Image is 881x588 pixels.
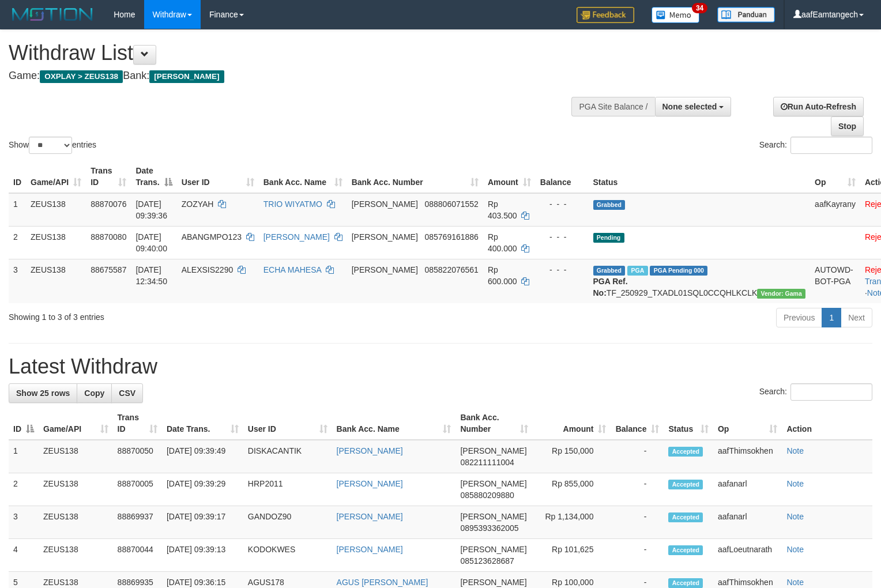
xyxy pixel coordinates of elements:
a: Next [841,308,872,327]
div: - - - [540,198,584,210]
span: Rp 600.000 [488,265,517,286]
span: Copy 088806071552 to clipboard [424,199,478,209]
span: [DATE] 09:39:36 [135,199,167,220]
a: Run Auto-Refresh [773,97,864,116]
td: 88869937 [113,506,162,539]
span: [PERSON_NAME] [460,512,526,521]
a: Stop [831,116,864,136]
td: - [611,440,664,473]
td: ZEUS138 [39,440,113,473]
td: aafanarl [713,473,782,506]
img: MOTION_logo.png [9,6,96,23]
span: [DATE] 12:34:50 [135,265,167,286]
a: Note [786,446,804,455]
td: - [611,473,664,506]
td: aafKayrany [810,193,860,227]
td: Rp 150,000 [533,440,611,473]
a: [PERSON_NAME] [337,512,403,521]
span: [PERSON_NAME] [460,446,526,455]
td: 88870005 [113,473,162,506]
a: Note [786,512,804,521]
label: Show entries [9,137,96,154]
th: Balance [536,160,589,193]
a: ECHA MAHESA [263,265,321,274]
span: Accepted [668,447,703,457]
span: Copy 085880209880 to clipboard [460,491,514,500]
button: None selected [655,97,732,116]
th: Game/API: activate to sort column ascending [26,160,86,193]
label: Search: [759,137,872,154]
th: ID [9,160,26,193]
th: Bank Acc. Name: activate to sort column ascending [259,160,347,193]
span: [PERSON_NAME] [352,232,418,242]
td: Rp 855,000 [533,473,611,506]
span: Copy 082211111004 to clipboard [460,458,514,467]
td: KODOKWES [243,539,332,572]
span: [PERSON_NAME] [460,479,526,488]
span: Copy 085822076561 to clipboard [424,265,478,274]
a: Copy [77,383,112,403]
select: Showentries [29,137,72,154]
span: 88675587 [91,265,126,274]
span: Rp 400.000 [488,232,517,253]
td: 3 [9,259,26,303]
input: Search: [790,383,872,401]
a: Note [786,545,804,554]
td: Rp 1,134,000 [533,506,611,539]
span: Grabbed [593,266,626,276]
span: Grabbed [593,200,626,210]
th: User ID: activate to sort column ascending [243,407,332,440]
span: Marked by aafpengsreynich [627,266,647,276]
td: TF_250929_TXADL01SQL0CCQHLKCLK [589,259,811,303]
span: [PERSON_NAME] [149,70,224,83]
div: - - - [540,264,584,276]
td: 1 [9,440,39,473]
th: Op: activate to sort column ascending [810,160,860,193]
img: Button%20Memo.svg [652,7,700,23]
td: [DATE] 09:39:49 [162,440,243,473]
h1: Latest Withdraw [9,355,872,378]
span: ABANGMPO123 [182,232,242,242]
b: PGA Ref. No: [593,277,628,297]
span: [PERSON_NAME] [460,545,526,554]
td: - [611,539,664,572]
a: [PERSON_NAME] [337,446,403,455]
h4: Game: Bank: [9,70,576,82]
div: PGA Site Balance / [571,97,654,116]
span: [PERSON_NAME] [352,265,418,274]
td: ZEUS138 [26,226,86,259]
td: GANDOZ90 [243,506,332,539]
td: 4 [9,539,39,572]
th: Bank Acc. Number: activate to sort column ascending [455,407,533,440]
span: Copy 085769161886 to clipboard [424,232,478,242]
td: DISKACANTIK [243,440,332,473]
th: Date Trans.: activate to sort column ascending [162,407,243,440]
td: [DATE] 09:39:29 [162,473,243,506]
span: Accepted [668,512,703,522]
td: ZEUS138 [39,539,113,572]
span: None selected [662,102,717,111]
h1: Withdraw List [9,42,576,65]
span: CSV [119,389,135,398]
span: PGA Pending [650,266,707,276]
th: Status [589,160,811,193]
a: TRIO WIYATMO [263,199,322,209]
th: Trans ID: activate to sort column ascending [86,160,131,193]
th: Amount: activate to sort column ascending [533,407,611,440]
span: Accepted [668,480,703,489]
td: 2 [9,226,26,259]
input: Search: [790,137,872,154]
div: - - - [540,231,584,243]
a: CSV [111,383,143,403]
a: [PERSON_NAME] [263,232,330,242]
td: - [611,506,664,539]
th: Game/API: activate to sort column ascending [39,407,113,440]
td: Rp 101,625 [533,539,611,572]
span: ZOZYAH [182,199,214,209]
span: Vendor URL: https://trx31.1velocity.biz [757,289,805,299]
td: ZEUS138 [26,259,86,303]
span: [DATE] 09:40:00 [135,232,167,253]
a: AGUS [PERSON_NAME] [337,578,428,587]
td: ZEUS138 [39,473,113,506]
span: Copy 0895393362005 to clipboard [460,523,518,533]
